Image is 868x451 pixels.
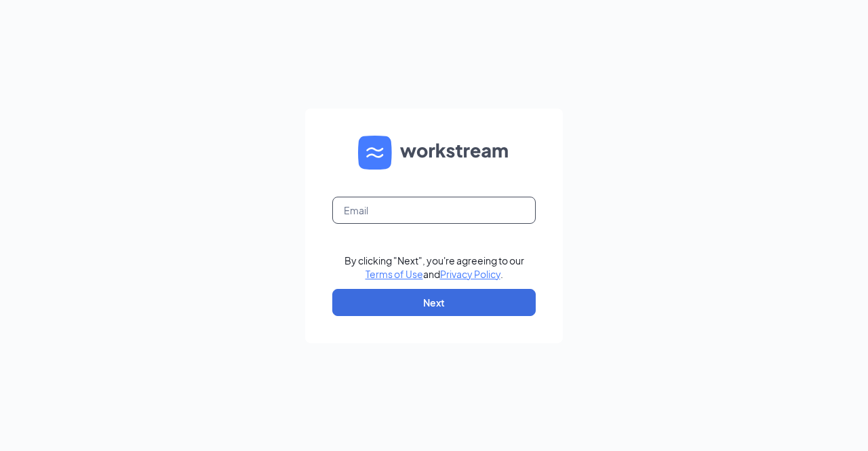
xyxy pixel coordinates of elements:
[332,197,536,224] input: Email
[366,268,423,280] a: Terms of Use
[440,268,500,280] a: Privacy Policy
[344,254,524,281] div: By clicking "Next", you're agreeing to our and .
[332,289,536,316] button: Next
[358,136,510,170] img: WS logo and Workstream text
